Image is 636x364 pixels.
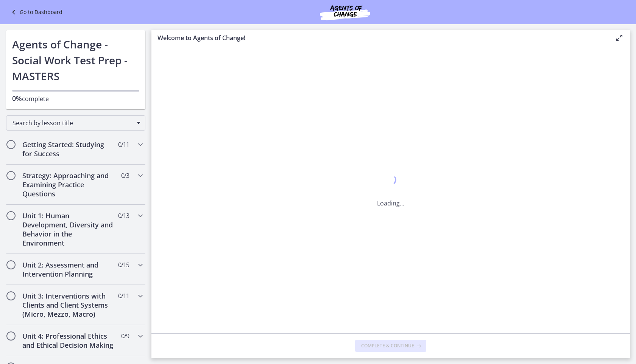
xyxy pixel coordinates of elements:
[355,340,426,352] button: Complete & continue
[12,94,22,103] span: 0%
[121,171,129,180] span: 0 / 3
[118,291,129,300] span: 0 / 11
[12,94,139,103] p: complete
[118,260,129,269] span: 0 / 15
[22,140,115,158] h2: Getting Started: Studying for Success
[299,3,390,21] img: Agents of Change
[22,331,115,350] h2: Unit 4: Professional Ethics and Ethical Decision Making
[22,260,115,278] h2: Unit 2: Assessment and Intervention Planning
[12,119,133,127] span: Search by lesson title
[118,211,129,220] span: 0 / 13
[22,171,115,198] h2: Strategy: Approaching and Examining Practice Questions
[377,172,404,190] div: 1
[361,343,414,349] span: Complete & continue
[12,36,139,84] h1: Agents of Change - Social Work Test Prep - MASTERS
[6,115,145,131] div: Search by lesson title
[9,8,62,17] a: Go to Dashboard
[118,140,129,149] span: 0 / 11
[377,199,404,208] p: Loading...
[157,33,603,42] h3: Welcome to Agents of Change!
[22,291,115,319] h2: Unit 3: Interventions with Clients and Client Systems (Micro, Mezzo, Macro)
[22,211,115,247] h2: Unit 1: Human Development, Diversity and Behavior in the Environment
[121,331,129,341] span: 0 / 9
